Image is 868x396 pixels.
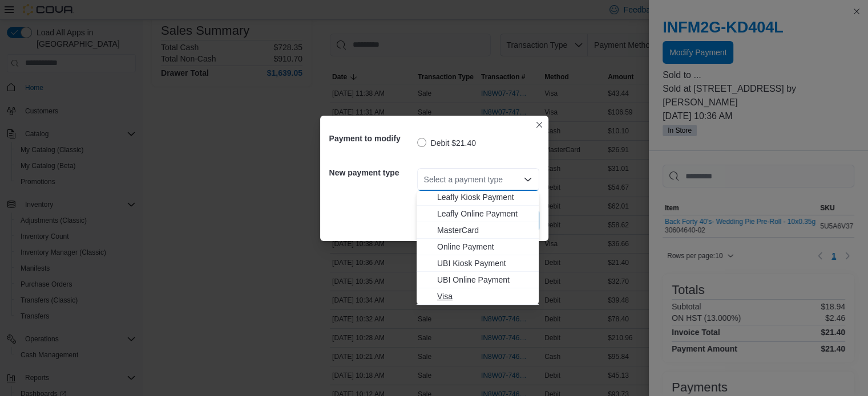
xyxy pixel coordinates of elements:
[417,189,539,206] button: Leafly Kiosk Payment
[417,255,539,272] button: UBI Kiosk Payment
[424,173,425,186] input: Accessible screen reader label
[437,191,532,203] span: Leafly Kiosk Payment
[417,239,539,255] button: Online Payment
[437,258,532,269] span: UBI Kiosk Payment
[417,206,539,222] button: Leafly Online Payment
[417,272,539,288] button: UBI Online Payment
[523,175,532,184] button: Close list of options
[437,208,532,219] span: Leafly Online Payment
[329,127,415,150] h5: Payment to modify
[437,291,532,302] span: Visa
[437,241,532,252] span: Online Payment
[329,161,415,184] h5: New payment type
[532,118,546,132] button: Closes this modal window
[417,136,476,150] label: Debit $21.40
[417,288,539,305] button: Visa
[417,222,539,239] button: MasterCard
[437,224,532,236] span: MasterCard
[437,274,532,285] span: UBI Online Payment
